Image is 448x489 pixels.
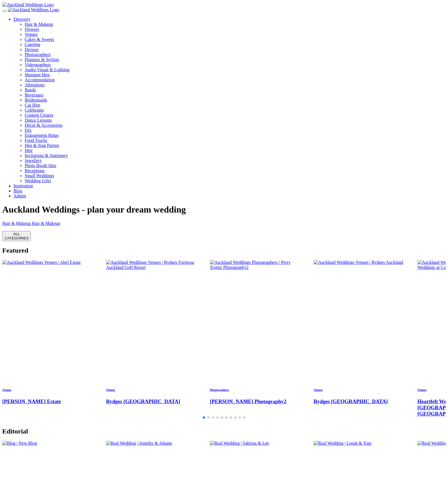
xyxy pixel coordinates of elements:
a: Auckland Weddings Venues | Rydges Formosa Auckland Golf Resort Venues Rydges [GEOGRAPHIC_DATA] [106,260,196,405]
button: ALLCATEGORIES [2,231,31,241]
h3: Rydges [GEOGRAPHIC_DATA] [106,398,196,405]
a: Admin [13,193,26,198]
img: Auckland Weddings Logo [2,2,54,7]
a: Videographers [25,62,446,67]
a: Wedding Gifts [25,178,51,183]
a: Content Creator [25,113,54,117]
a: Directory [13,17,31,22]
a: Car Hire [25,103,40,107]
h2: Editorial [2,428,446,435]
img: Auckland Weddings Photographers | Perry Trotter Photography2 [210,260,300,270]
a: Bridesmaids [25,98,47,102]
swiper-slide: 1 / 29 [2,260,93,422]
a: Accommodation [25,77,55,82]
a: Jewellery [25,158,42,163]
swiper-slide: 3 / 29 [210,260,300,422]
img: Auckland Weddings Venues | Abel Estate [2,260,81,265]
a: Décor & Accessories [25,123,63,128]
swiper-slide: 1 / 12 [2,221,446,226]
div: ALL CATEGORIES [4,232,29,240]
a: Bands [25,87,36,92]
button: Menu [2,10,7,12]
a: Auckland Weddings Photographers | Perry Trotter Photography2 Photographers [PERSON_NAME] Photogra... [210,260,300,405]
a: Dance Lessons [25,118,52,123]
a: Alterations [25,82,45,87]
img: Auckland Weddings Logo [8,7,59,12]
a: Small Weddings [25,173,54,178]
h6: Venues [314,388,404,391]
a: Food Trucks [25,138,47,143]
a: Photographers [25,52,446,57]
a: Auckland Weddings Venues | Abel Estate Venues [PERSON_NAME] Estate [2,260,93,405]
img: Real Wedding | Sabrina & Lee [210,441,269,446]
h6: Venues [2,388,93,391]
a: Engagement Rings [25,133,59,138]
a: Dresses [25,47,446,52]
a: Planners & Stylists [25,57,446,62]
a: Catering [25,42,446,47]
img: Blog | New Blog [2,441,37,446]
a: Hair & Makeup [25,22,446,27]
a: Hen & Stag Parties [25,143,59,148]
img: Auckland Weddings Venues | Rydges Auckland [314,260,403,265]
h2: Featured [2,247,446,254]
a: Receptions [25,168,45,173]
a: Inspiration [13,183,33,188]
a: Cakes & Sweets [25,37,446,42]
a: Venues [25,32,446,37]
h3: Rydges [GEOGRAPHIC_DATA] [314,398,404,405]
a: Hire [25,148,33,153]
img: Real Wedding | Jennifer & Johann [106,441,172,446]
span: Hair & Makeup [32,221,60,226]
h6: Photographers [210,388,300,391]
a: Flowers [25,27,446,32]
a: Photo Booth Hire [25,163,56,168]
a: DJs [25,128,31,133]
swiper-slide: 2 / 29 [106,260,196,422]
span: Hair & Makeup [2,221,31,226]
a: Invitations & Stationery [25,153,68,158]
a: Blog [13,188,22,193]
a: Beverages [25,93,43,97]
img: Real Wedding | Leeah & Toni [314,441,371,446]
a: Marquee Hire [25,72,446,77]
h3: [PERSON_NAME] Photography2 [210,398,300,405]
h3: [PERSON_NAME] Estate [2,398,93,405]
img: Auckland Weddings Venues | Rydges Formosa Auckland Golf Resort [106,260,196,270]
swiper-slide: 4 / 29 [314,260,404,422]
a: Hair & Makeup Hair & Makeup [2,221,446,226]
a: Auckland Weddings Venues | Rydges Auckland Venues Rydges [GEOGRAPHIC_DATA] [314,260,404,405]
a: Audio Visual & Lighting [25,67,446,72]
h6: Venues [106,388,196,391]
a: Celebrants [25,108,44,112]
h1: Auckland Weddings - plan your dream wedding [2,204,446,215]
